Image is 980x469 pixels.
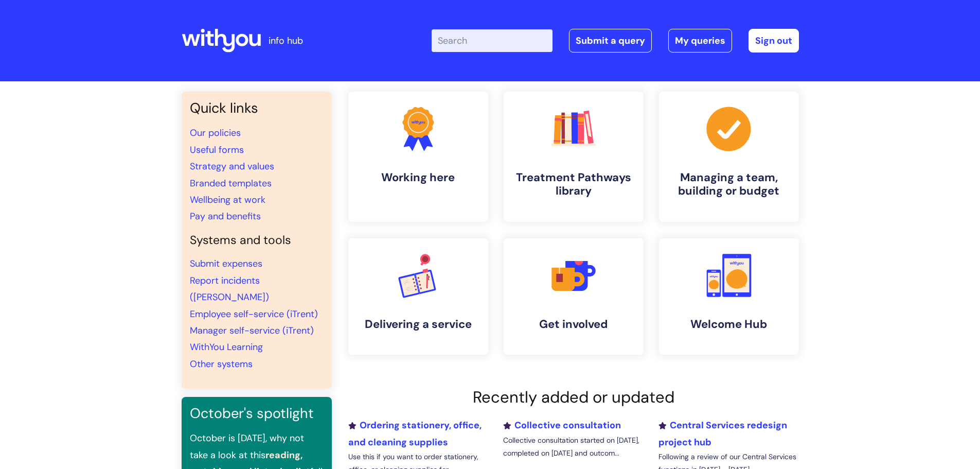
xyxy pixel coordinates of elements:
[512,318,635,331] h4: Get involved
[190,127,241,139] a: Our policies
[659,238,799,355] a: Welcome Hub
[348,388,799,407] h2: Recently added or updated
[658,419,787,448] a: Central Services redesign project hub
[190,194,265,206] a: Wellbeing at work
[503,434,643,460] p: Collective consultation started on [DATE], completed on [DATE] and outcom...
[190,341,263,353] a: WithYou Learning
[357,171,480,184] h4: Working here
[190,210,261,222] a: Pay and benefits
[190,160,274,172] a: Strategy and values
[190,233,324,248] h4: Systems and tools
[348,92,488,222] a: Working here
[357,318,480,331] h4: Delivering a service
[190,274,269,303] a: Report incidents ([PERSON_NAME])
[190,358,253,370] a: Other systems
[432,29,799,53] div: | -
[667,171,791,198] h4: Managing a team, building or budget
[504,92,644,222] a: Treatment Pathways library
[269,32,303,49] p: info hub
[569,29,652,53] a: Submit a query
[667,318,791,331] h4: Welcome Hub
[190,100,324,116] h3: Quick links
[348,419,482,448] a: Ordering stationery, office, and cleaning supplies
[749,29,799,53] a: Sign out
[504,238,644,355] a: Get involved
[190,405,324,422] h3: October's spotlight
[503,419,621,431] a: Collective consultation
[348,238,488,355] a: Delivering a service
[190,324,314,337] a: Manager self-service (iTrent)
[659,92,799,222] a: Managing a team, building or budget
[512,171,635,198] h4: Treatment Pathways library
[668,29,732,53] a: My queries
[190,308,318,320] a: Employee self-service (iTrent)
[432,29,553,52] input: Search
[190,177,272,189] a: Branded templates
[190,257,262,270] a: Submit expenses
[190,144,244,156] a: Useful forms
